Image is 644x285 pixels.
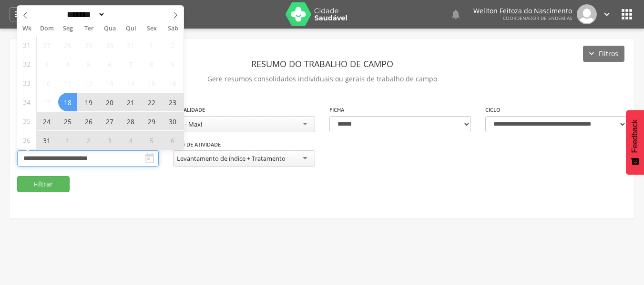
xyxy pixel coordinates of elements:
[100,131,119,149] span: Setembro 3, 2025
[23,74,31,92] span: 33
[23,93,31,111] span: 34
[631,119,639,153] span: Feedback
[78,26,99,32] span: Ter
[17,22,36,35] span: Wk
[57,26,78,32] span: Seg
[142,26,163,32] span: Sex
[79,112,98,130] span: Agosto 26, 2025
[473,8,572,14] p: Weliton Feitoza do Nascimento
[602,9,612,20] i: 
[163,55,182,73] span: Agosto 9, 2025
[37,74,56,92] span: Agosto 10, 2025
[100,55,119,73] span: Agosto 6, 2025
[142,131,161,149] span: Setembro 5, 2025
[58,131,77,149] span: Setembro 1, 2025
[58,55,77,73] span: Agosto 4, 2025
[121,26,142,32] span: Qui
[14,9,25,20] i: 
[583,46,624,62] button: Filtros
[163,36,182,54] span: Agosto 2, 2025
[17,55,627,72] header: Resumo do Trabalho de Campo
[142,36,161,54] span: Agosto 1, 2025
[79,131,98,149] span: Setembro 2, 2025
[142,74,161,92] span: Agosto 15, 2025
[58,93,77,111] span: Agosto 18, 2025
[142,93,161,111] span: Agosto 22, 2025
[177,120,202,128] div: 86 - Maxi
[619,7,634,22] i: 
[79,93,98,111] span: Agosto 19, 2025
[163,74,182,92] span: Agosto 16, 2025
[58,74,77,92] span: Agosto 11, 2025
[17,72,627,86] p: Gere resumos consolidados individuais ou gerais de trabalho de campo
[10,7,30,21] a: 
[173,141,221,148] label: Tipo de Atividade
[105,10,137,20] input: Year
[37,55,56,73] span: Agosto 3, 2025
[23,55,31,73] span: 32
[99,26,120,32] span: Qua
[79,36,98,54] span: Julho 29, 2025
[37,36,56,54] span: Julho 27, 2025
[58,112,77,130] span: Agosto 25, 2025
[37,93,56,111] span: Agosto 17, 2025
[37,112,56,130] span: Agosto 24, 2025
[23,131,31,149] span: 36
[121,112,140,130] span: Agosto 28, 2025
[58,36,77,54] span: Julho 28, 2025
[450,4,461,24] a: 
[485,106,501,114] label: Ciclo
[121,55,140,73] span: Agosto 7, 2025
[36,26,57,32] span: Dom
[100,93,119,111] span: Agosto 20, 2025
[79,74,98,92] span: Agosto 12, 2025
[329,106,344,114] label: Ficha
[17,176,70,192] button: Filtrar
[450,9,461,20] i: 
[163,112,182,130] span: Agosto 30, 2025
[177,154,286,163] div: Levantamento de índice + Tratamento
[100,36,119,54] span: Julho 30, 2025
[23,112,31,130] span: 35
[23,36,31,54] span: 31
[100,112,119,130] span: Agosto 27, 2025
[163,26,184,32] span: Sáb
[144,153,155,164] i: 
[626,110,644,175] button: Feedback - Mostrar pesquisa
[64,10,106,20] select: Month
[163,131,182,149] span: Setembro 6, 2025
[100,74,119,92] span: Agosto 13, 2025
[121,74,140,92] span: Agosto 14, 2025
[173,106,205,114] label: Localidade
[121,131,140,149] span: Setembro 4, 2025
[163,93,182,111] span: Agosto 23, 2025
[602,4,612,24] a: 
[142,55,161,73] span: Agosto 8, 2025
[121,36,140,54] span: Julho 31, 2025
[79,55,98,73] span: Agosto 5, 2025
[37,131,56,149] span: Agosto 31, 2025
[121,93,140,111] span: Agosto 21, 2025
[503,15,572,21] span: Coordenador de Endemias
[142,112,161,130] span: Agosto 29, 2025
